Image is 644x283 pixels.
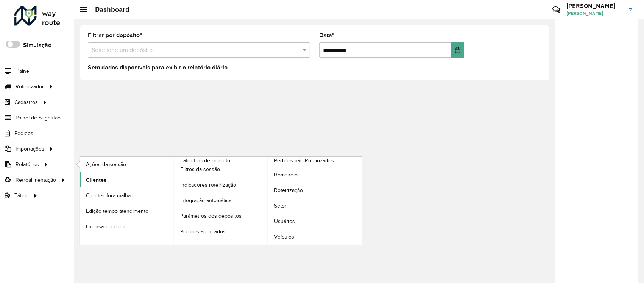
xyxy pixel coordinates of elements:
span: Retroalimentação [16,176,56,184]
span: Filtros da sessão [180,165,220,173]
span: Indicadores roteirização [180,181,236,189]
span: Tático [14,192,28,200]
label: Simulação [23,41,51,50]
span: Pedidos agrupados [180,228,226,236]
span: Usuários [274,217,295,225]
a: Filtros da sessão [174,162,268,177]
span: [PERSON_NAME] [566,10,623,17]
span: Edição tempo atendimento [86,207,148,215]
span: Clientes fora malha [86,192,131,200]
span: Veículos [274,233,294,241]
a: Pedidos agrupados [174,224,268,239]
span: Setor [274,202,287,210]
a: Roteirização [268,183,362,198]
button: Choose Date [451,42,464,58]
span: Fator tipo de produto [180,157,230,165]
a: Usuários [268,214,362,229]
a: Indicadores roteirização [174,178,268,193]
a: Contato Rápido [548,2,564,18]
label: Sem dados disponíveis para exibir o relatório diário [88,63,228,72]
span: Painel [16,67,30,75]
a: Edição tempo atendimento [80,203,174,219]
a: Pedidos não Roteirizados [174,157,362,245]
span: Exclusão pedido [86,223,125,231]
span: Pedidos [14,129,33,137]
span: Painel de Sugestão [16,114,61,122]
span: Cadastros [14,98,38,106]
a: Exclusão pedido [80,219,174,234]
span: Roteirização [274,186,303,194]
a: Clientes [80,172,174,187]
a: Integração automática [174,193,268,208]
a: Parâmetros dos depósitos [174,209,268,224]
span: Roteirizador [16,83,44,91]
h2: Dashboard [87,5,129,14]
a: Ações da sessão [80,157,174,172]
h3: [PERSON_NAME] [566,2,623,9]
span: Relatórios [16,160,39,168]
span: Integração automática [180,197,231,204]
span: Romaneio [274,171,298,179]
span: Clientes [86,176,106,184]
span: Parâmetros dos depósitos [180,212,242,220]
a: Clientes fora malha [80,188,174,203]
a: Setor [268,198,362,214]
label: Filtrar por depósito [88,31,142,40]
span: Importações [16,145,44,153]
a: Romaneio [268,167,362,182]
a: Fator tipo de produto [80,157,268,245]
span: Ações da sessão [86,160,126,168]
span: Pedidos não Roteirizados [274,157,334,165]
a: Veículos [268,230,362,245]
label: Data [319,31,334,40]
